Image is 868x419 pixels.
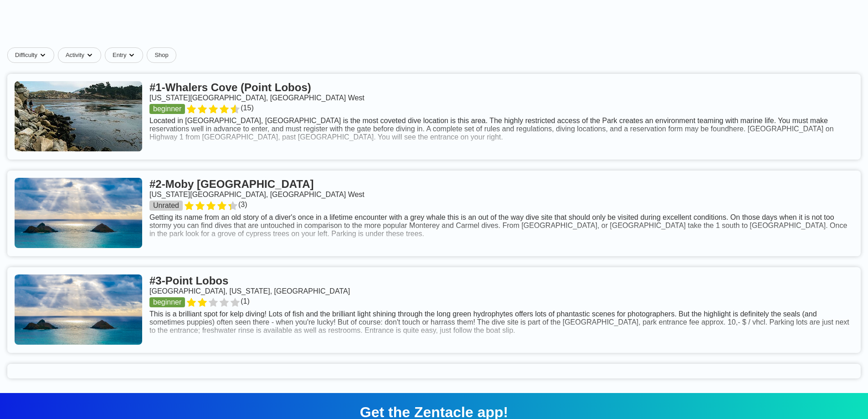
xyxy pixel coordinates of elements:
img: dropdown caret [39,52,46,59]
button: Activitydropdown caret [58,47,105,63]
span: Difficulty [15,52,37,59]
button: Entrydropdown caret [105,47,147,63]
img: dropdown caret [128,52,135,59]
button: Difficultydropdown caret [7,47,58,63]
span: Entry [113,52,126,59]
span: Activity [66,52,84,59]
a: Shop [147,47,176,63]
img: dropdown caret [86,52,93,59]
